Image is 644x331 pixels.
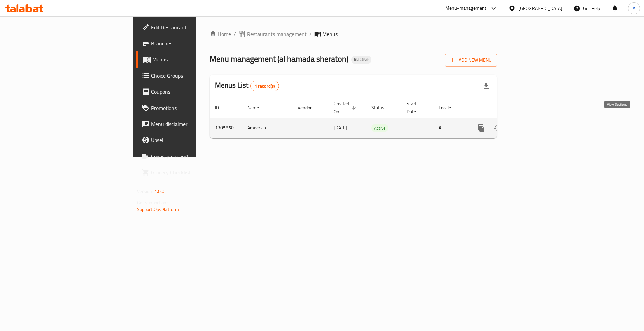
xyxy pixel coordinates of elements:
a: Support.OpsPlatform [137,205,179,214]
a: Menu disclaimer [136,116,241,132]
span: Inactive [351,57,371,63]
span: [DATE] [334,123,347,132]
span: Status [371,104,393,112]
a: Promotions [136,100,241,116]
span: Get support on: [137,198,168,207]
span: ID [215,104,228,112]
span: Add New Menu [450,56,492,65]
a: Coupons [136,84,241,100]
div: Total records count [250,81,279,91]
span: Upsell [151,136,236,144]
span: Menu disclaimer [151,120,236,128]
a: Choice Groups [136,68,241,84]
th: Actions [468,97,543,118]
span: Locale [439,104,460,112]
span: Choice Groups [151,72,236,80]
a: Grocery Checklist [136,164,241,180]
span: Active [371,124,388,132]
div: Active [371,124,388,132]
span: Edit Restaurant [151,23,236,31]
td: Ameer aa [242,118,292,138]
span: Menu management ( al hamada sheraton ) [210,51,348,67]
button: more [473,120,489,136]
span: Vendor [298,104,320,112]
td: - [401,118,433,138]
a: Edit Restaurant [136,19,241,35]
div: [GEOGRAPHIC_DATA] [518,5,562,12]
span: Coverage Report [151,152,236,160]
span: Promotions [151,104,236,112]
a: Upsell [136,132,241,148]
span: Branches [151,39,236,47]
h2: Menus List [215,80,279,91]
a: Branches [136,35,241,51]
span: Version: [137,187,153,196]
span: Grocery Checklist [151,168,236,176]
span: Restaurants management [247,30,307,38]
div: Export file [478,78,494,94]
span: Created On [334,99,358,116]
td: All [433,118,468,138]
span: Start Date [407,99,425,116]
div: Menu-management [445,4,487,12]
span: Name [247,104,268,112]
span: Menus [322,30,338,38]
nav: breadcrumb [210,30,497,38]
button: Add New Menu [445,54,497,67]
a: Restaurants management [239,30,307,38]
a: Menus [136,51,241,68]
span: 1 record(s) [251,83,279,89]
li: / [309,30,312,38]
span: Coupons [151,88,236,96]
a: Coverage Report [136,148,241,164]
span: Menus [152,55,236,64]
table: enhanced table [210,97,543,138]
span: 1.0.0 [154,187,165,196]
span: A [633,5,635,12]
div: Inactive [351,56,371,64]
